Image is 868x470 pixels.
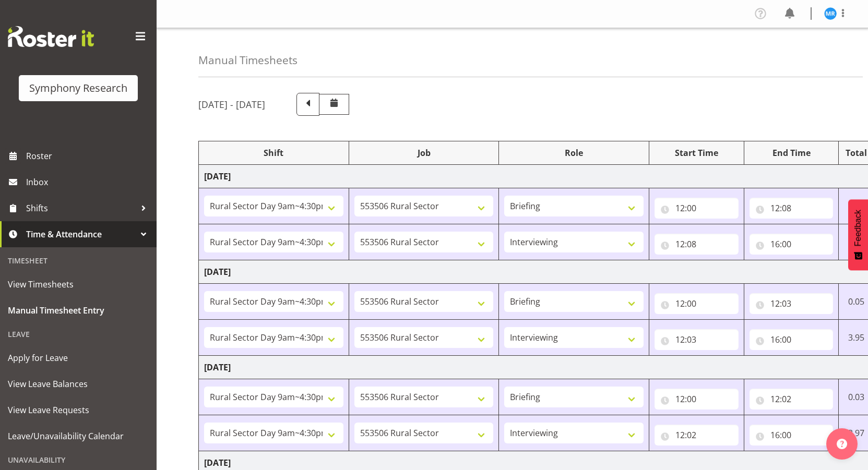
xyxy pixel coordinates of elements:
[3,271,154,297] a: View Timesheets
[3,397,154,423] a: View Leave Requests
[750,147,834,159] div: End Time
[3,345,154,371] a: Apply for Leave
[8,350,149,366] span: Apply for Leave
[750,198,834,219] input: Click to select...
[655,293,739,314] input: Click to select...
[354,147,494,159] div: Job
[750,234,834,255] input: Click to select...
[198,99,265,110] h5: [DATE] - [DATE]
[750,293,834,314] input: Click to select...
[655,329,739,350] input: Click to select...
[750,389,834,409] input: Click to select...
[655,389,739,409] input: Click to select...
[8,402,149,418] span: View Leave Requests
[29,80,127,96] div: Symphony Research
[3,250,154,271] div: Timesheet
[3,323,154,345] div: Leave
[837,439,847,449] img: help-xxl-2.png
[3,423,154,449] a: Leave/Unavailability Calendar
[26,174,151,190] span: Inbox
[8,276,149,292] span: View Timesheets
[26,148,151,164] span: Roster
[655,425,739,445] input: Click to select...
[655,147,739,159] div: Start Time
[655,234,739,255] input: Click to select...
[26,200,136,216] span: Shifts
[848,199,868,270] button: Feedback - Show survey
[8,303,149,318] span: Manual Timesheet Entry
[204,147,343,159] div: Shift
[504,147,644,159] div: Role
[3,371,154,397] a: View Leave Balances
[750,329,834,350] input: Click to select...
[3,297,154,323] a: Manual Timesheet Entry
[26,226,136,242] span: Time & Attendance
[8,428,149,444] span: Leave/Unavailability Calendar
[198,54,298,66] h4: Manual Timesheets
[655,198,739,219] input: Click to select...
[824,7,837,20] img: michael-robinson11856.jpg
[853,210,863,246] span: Feedback
[844,147,868,159] div: Total
[8,376,149,392] span: View Leave Balances
[750,425,834,445] input: Click to select...
[8,26,94,47] img: Rosterit website logo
